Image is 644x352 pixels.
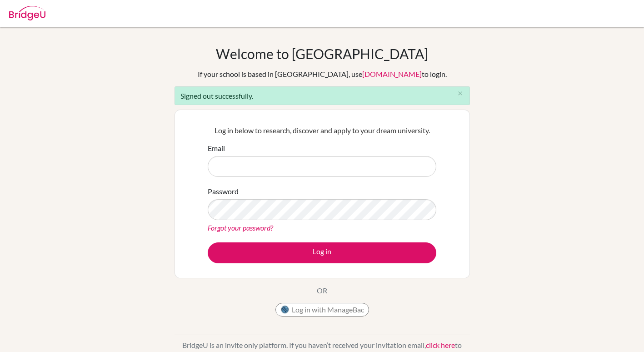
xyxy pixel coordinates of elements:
[208,242,436,263] button: Log in
[208,125,436,136] p: Log in below to research, discover and apply to your dream university.
[275,303,369,317] button: Log in with ManageBac
[175,86,470,105] div: Signed out successfully.
[208,223,273,232] a: Forgot your password?
[208,143,225,154] label: Email
[208,186,239,197] label: Password
[216,45,428,62] h1: Welcome to [GEOGRAPHIC_DATA]
[451,87,469,101] button: Close
[426,341,455,349] a: click here
[362,70,422,78] a: [DOMAIN_NAME]
[457,90,464,97] i: close
[317,285,327,296] p: OR
[198,69,447,80] div: If your school is based in [GEOGRAPHIC_DATA], use to login.
[9,6,45,20] img: Bridge-U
